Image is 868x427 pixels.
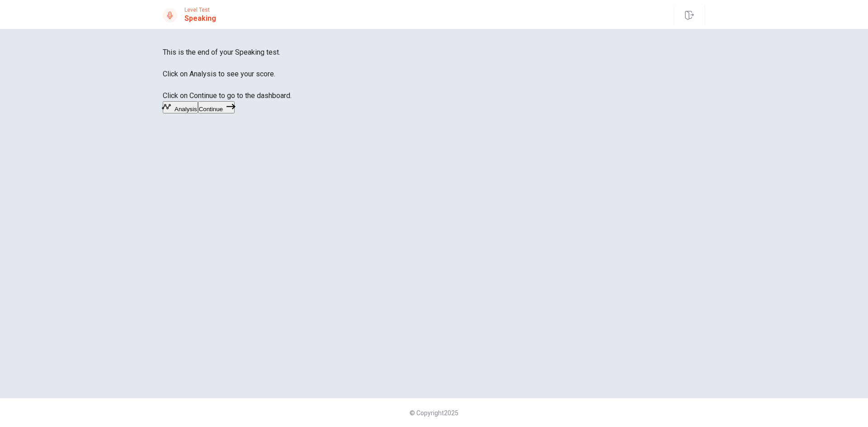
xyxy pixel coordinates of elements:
span: © Copyright 2025 [410,409,458,417]
span: Level Test [184,7,216,13]
h1: Speaking [184,13,216,24]
a: Continue [198,104,235,113]
button: Continue [198,101,235,113]
a: Analysis [163,104,198,113]
span: This is the end of your Speaking test. Click on Analysis to see your score. Click on Continue to ... [163,48,292,100]
button: Analysis [163,101,198,113]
